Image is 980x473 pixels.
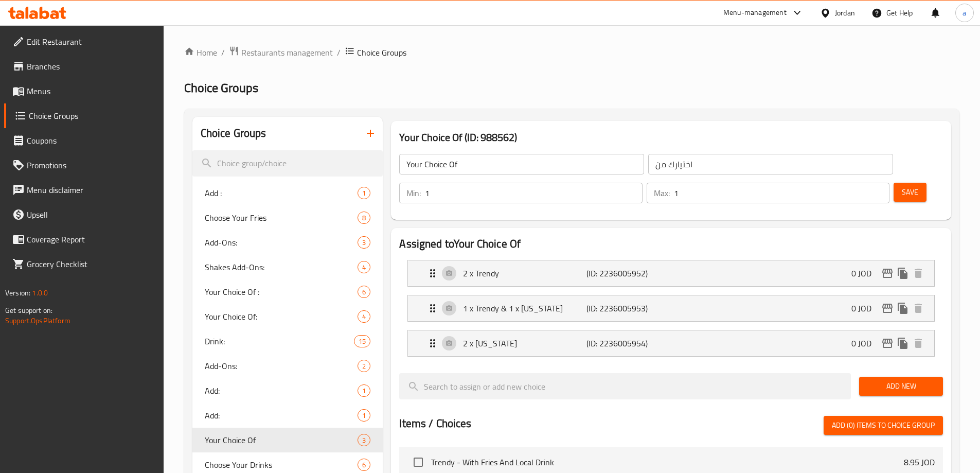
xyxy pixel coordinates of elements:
div: Expand [408,330,934,356]
p: (ID: 2236005954) [586,337,669,349]
span: Grocery Checklist [27,258,155,270]
div: Choices [358,286,370,298]
button: edit [880,301,895,316]
button: edit [880,336,895,351]
h2: Assigned to Your Choice Of [399,236,943,252]
li: Expand [399,326,943,361]
a: Menu disclaimer [4,178,164,202]
span: Save [902,186,918,199]
a: Choice Groups [4,103,164,128]
span: Your Choice Of : [205,286,358,298]
span: Menus [27,85,155,97]
span: Menu disclaimer [27,184,155,196]
a: Edit Restaurant [4,29,164,54]
span: Your Choice Of [205,434,358,446]
span: 2 [358,361,370,371]
span: 1 [358,411,370,421]
div: Choices [358,360,370,372]
div: Choices [358,236,370,249]
li: Expand [399,291,943,326]
a: Promotions [4,153,164,178]
div: Choices [354,335,370,347]
input: search [399,373,851,399]
span: Promotions [27,159,155,171]
p: (ID: 2236005953) [586,302,669,314]
span: Upsell [27,208,155,221]
div: Shakes Add-Ons:4 [192,255,383,279]
p: 0 JOD [851,302,880,314]
span: 3 [358,238,370,248]
div: Choices [358,409,370,422]
p: 8.95 JOD [904,456,935,468]
span: a [963,7,966,19]
span: 4 [358,312,370,322]
div: Your Choice Of3 [192,428,383,452]
span: 1.0.0 [32,286,48,300]
a: Grocery Checklist [4,252,164,276]
span: Edit Restaurant [27,36,155,48]
div: Choices [358,310,370,323]
div: Your Choice Of :6 [192,279,383,304]
div: Choices [358,187,370,199]
a: Coupons [4,128,164,153]
span: Branches [27,60,155,73]
div: Expand [408,295,934,321]
h2: Items / Choices [399,416,471,431]
span: Choice Groups [29,110,155,122]
li: / [221,46,225,59]
a: Home [184,46,217,59]
span: Add (0) items to choice group [832,419,935,432]
button: edit [880,266,895,281]
span: 15 [354,337,370,346]
p: 0 JOD [851,267,880,279]
span: Coverage Report [27,233,155,246]
button: Add (0) items to choice group [824,416,943,435]
span: Add-Ons: [205,236,358,249]
span: Choose Your Fries [205,212,358,224]
div: Choices [358,212,370,224]
div: Add:1 [192,403,383,428]
span: Trendy - With Fries And Local Drink [431,456,904,468]
li: Expand [399,256,943,291]
button: duplicate [895,266,911,281]
div: Menu-management [723,7,787,19]
span: Add: [205,409,358,422]
button: duplicate [895,336,911,351]
span: Choose Your Drinks [205,459,358,471]
p: 2 x [US_STATE] [463,337,586,349]
span: Shakes Add-Ons: [205,261,358,273]
nav: breadcrumb [184,46,959,59]
span: 6 [358,460,370,470]
button: delete [911,336,926,351]
span: Add : [205,187,358,199]
div: Add:1 [192,378,383,403]
span: Restaurants management [241,46,333,59]
button: Save [894,183,926,202]
div: Add-Ons:3 [192,230,383,255]
div: Add :1 [192,181,383,205]
li: / [337,46,341,59]
button: duplicate [895,301,911,316]
button: delete [911,266,926,281]
div: Choices [358,459,370,471]
span: Add: [205,384,358,397]
p: 0 JOD [851,337,880,349]
p: Min: [406,187,421,199]
div: Jordan [835,7,855,19]
span: Choice Groups [184,76,258,99]
div: Choices [358,384,370,397]
div: Choices [358,261,370,273]
a: Branches [4,54,164,79]
a: Menus [4,79,164,103]
a: Upsell [4,202,164,227]
div: Your Choice Of:4 [192,304,383,329]
span: Coupons [27,134,155,147]
span: Add New [867,380,935,393]
p: 2 x Trendy [463,267,586,279]
span: Drink: [205,335,354,347]
span: 1 [358,386,370,396]
p: 1 x Trendy & 1 x [US_STATE] [463,302,586,314]
div: Expand [408,260,934,286]
span: Add-Ons: [205,360,358,372]
span: 8 [358,213,370,223]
